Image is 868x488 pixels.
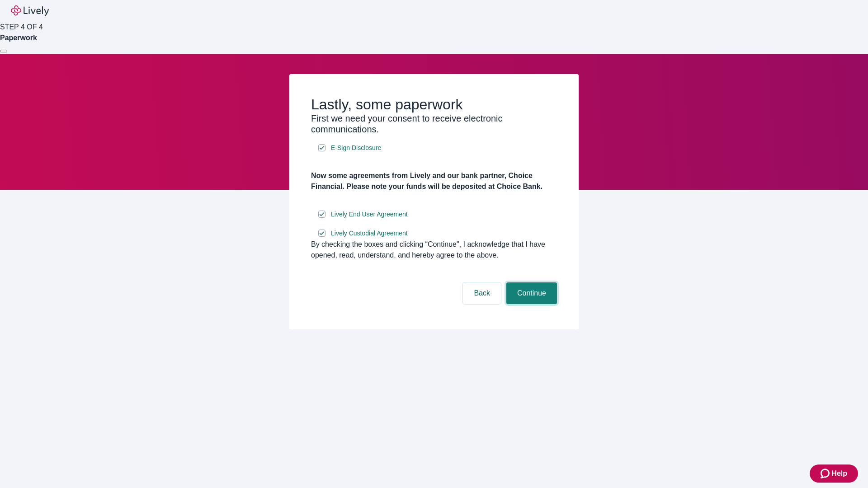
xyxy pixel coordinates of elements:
h3: First we need your consent to receive electronic communications. [311,113,557,135]
span: Help [831,468,847,479]
a: e-sign disclosure document [329,142,383,154]
span: Lively Custodial Agreement [331,229,408,238]
a: e-sign disclosure document [329,228,410,239]
h4: Now some agreements from Lively and our bank partner, Choice Financial. Please note your funds wi... [311,170,557,192]
svg: Zendesk support icon [821,468,831,479]
div: By checking the boxes and clicking “Continue", I acknowledge that I have opened, read, understand... [311,239,557,261]
img: Lively [11,5,49,16]
button: Continue [506,282,557,304]
a: e-sign disclosure document [329,209,410,220]
button: Back [463,282,501,304]
button: Zendesk support iconHelp [810,465,858,483]
h2: Lastly, some paperwork [311,96,557,113]
span: E-Sign Disclosure [331,143,381,153]
span: Lively End User Agreement [331,210,408,219]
